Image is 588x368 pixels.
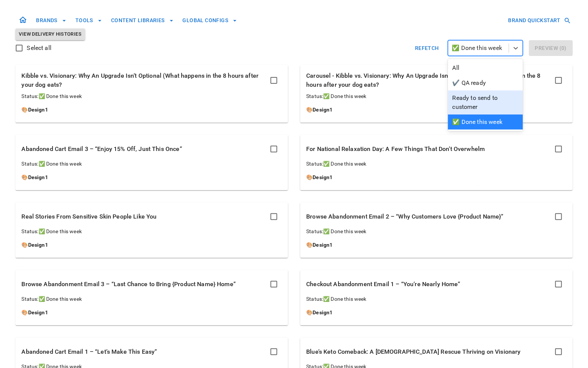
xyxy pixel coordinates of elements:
[448,75,523,90] div: ✔️ QA ready
[505,14,573,27] button: BRAND QUICKSTART
[412,40,442,56] button: Refetch
[307,280,461,289] p: Checkout Abandonment Email 1 – “You’re Nearly Home”
[22,145,182,154] p: Abandoned Cart Email 3 – “Enjoy 15% Off, Just This Once”
[313,174,333,180] a: Design1
[22,228,282,235] p: Status: ✅ Done this week
[307,309,567,316] p: 🎨
[15,29,86,40] button: View Delivery Histories
[27,44,52,53] span: Select all
[448,90,523,115] div: Ready to send to customer
[307,145,485,154] p: For National Relaxation Day: A Few Things That Don’t Overwhelm
[22,309,282,316] p: 🎨
[307,160,567,167] p: Status: ✅ Done this week
[448,115,523,130] div: ✅ Done this week
[307,173,567,181] p: 🎨
[307,241,567,249] p: 🎨
[307,212,504,221] p: Browse Abandonment Email 2 – “Why Customers Love {Product Name}”
[22,212,157,221] p: Real Stories From Sensitive Skin People Like You
[307,71,551,89] p: Carousel - Kibble vs. Visionary: Why An Upgrade Isn’t Optional (What happens in the 8 hours after...
[33,14,69,27] button: BRANDS
[22,92,282,100] p: Status: ✅ Done this week
[22,241,282,249] p: 🎨
[28,107,48,113] a: Design1
[307,92,567,100] p: Status: ✅ Done this week
[22,173,282,181] p: 🎨
[313,242,333,248] a: Design1
[28,174,48,180] a: Design1
[313,309,333,315] a: Design1
[22,160,282,167] p: Status: ✅ Done this week
[22,280,236,289] p: Browse Abandonment Email 3 – “Last Chance to Bring {Product Name} Home”
[22,106,282,113] p: 🎨
[307,347,521,356] p: Blue’s Keto Comeback: A [DEMOGRAPHIC_DATA] Rescue Thriving on Visionary
[307,295,567,303] p: Status: ✅ Done this week
[313,107,333,113] a: Design1
[72,14,105,27] button: TOOLS
[22,347,157,356] p: Abandoned Cart Email 1 – “Let’s Make This Easy”
[22,71,266,89] p: Kibble vs. Visionary: Why An Upgrade Isn’t Optional (What happens in the 8 hours after your dog e...
[307,106,567,113] p: 🎨
[448,60,523,75] div: All
[22,295,282,303] p: Status: ✅ Done this week
[307,228,567,235] p: Status: ✅ Done this week
[108,14,177,27] button: CONTENT LIBRARIES
[180,14,241,27] button: GLOBAL CONFIGS
[28,242,48,248] a: Design1
[28,309,48,315] a: Design1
